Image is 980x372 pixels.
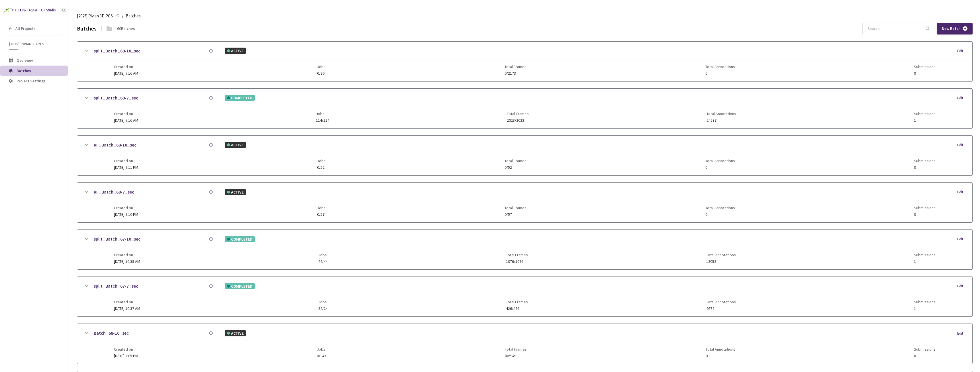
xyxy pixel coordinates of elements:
[505,347,527,351] span: Total Frames
[126,13,141,19] span: Batches
[225,236,255,242] div: COMPLETED
[94,141,136,149] a: KF_Batch_68-10_sec
[114,64,138,69] span: Created on
[506,253,528,257] span: Total Frames
[505,165,526,170] span: 0/52
[114,347,138,351] span: Created on
[317,206,326,210] span: Jobs
[706,300,736,304] span: Total Annotations
[957,95,967,101] div: Edit
[317,354,326,358] span: 0/143
[114,353,138,358] span: [DATE] 2:05 PM
[77,24,97,33] div: Batches
[77,183,972,222] div: KF_Batch_68-7_secACTIVEEditCreated on[DATE] 7:10 PMJobs0/57Total Frames0/57Total Annotations0Subm...
[316,118,329,123] span: 114/114
[957,283,967,289] div: Edit
[706,354,735,358] span: 0
[914,118,936,123] span: 1
[914,253,936,257] span: Submissions
[225,330,246,336] div: ACTIVE
[705,212,735,217] span: 0
[317,347,326,351] span: Jobs
[505,158,526,163] span: Total Frames
[77,230,972,269] div: split_Batch_67-10_secCOMPLETEDEditCreated on[DATE] 10:38 AMJobs44/44Total Frames1076/1076Total An...
[705,71,735,76] span: 0
[114,212,138,217] span: [DATE] 7:10 PM
[114,111,138,116] span: Created on
[505,206,526,210] span: Total Frames
[114,306,140,311] span: [DATE] 10:37 AM
[94,235,140,243] a: split_Batch_67-10_sec
[114,158,138,163] span: Created on
[914,206,936,210] span: Submissions
[318,253,328,257] span: Jobs
[17,58,33,63] span: Overview
[706,347,735,351] span: Total Annotations
[77,136,972,175] div: KF_Batch_68-10_secACTIVEEditCreated on[DATE] 7:11 PMJobs0/52Total Frames0/52Total Annotations0Sub...
[77,13,113,19] span: [2025] Rivian 3D PCS
[706,253,736,257] span: Total Annotations
[77,324,972,363] div: Batch_68-10_secACTIVEEditCreated on[DATE] 2:05 PMJobs0/143Total Frames0/6949Total Annotations0Sub...
[957,236,967,242] div: Edit
[225,48,246,54] div: ACTIVE
[114,259,140,264] span: [DATE] 10:38 AM
[705,158,735,163] span: Total Annotations
[94,188,134,196] a: KF_Batch_68-7_sec
[957,142,967,148] div: Edit
[114,300,140,304] span: Created on
[506,306,528,311] span: 426/426
[77,42,972,81] div: split_Batch_68-10_secACTIVEEditCreated on[DATE] 7:16 AMJobs0/86Total Frames0/2173Total Annotation...
[317,158,326,163] span: Jobs
[317,64,326,69] span: Jobs
[225,189,246,195] div: ACTIVE
[705,206,735,210] span: Total Annotations
[316,111,329,116] span: Jobs
[77,277,972,316] div: split_Batch_67-7_secCOMPLETEDEditCreated on[DATE] 10:37 AMJobs24/24Total Frames426/426Total Annot...
[506,300,528,304] span: Total Frames
[114,118,138,123] span: [DATE] 7:16 AM
[706,306,736,311] span: 4674
[706,259,736,264] span: 12052
[317,165,326,170] span: 0/52
[225,142,246,148] div: ACTIVE
[41,7,56,13] div: GT Studio
[114,71,138,76] span: [DATE] 7:16 AM
[914,111,936,116] span: Submissions
[914,300,936,304] span: Submissions
[914,158,936,163] span: Submissions
[914,354,936,358] span: 0
[914,71,936,76] span: 0
[914,347,936,351] span: Submissions
[114,165,138,170] span: [DATE] 7:11 PM
[225,283,255,289] div: COMPLETED
[94,330,129,337] a: Batch_68-10_sec
[318,306,328,311] span: 24/24
[942,26,961,31] span: New Batch
[505,64,526,69] span: Total Frames
[505,212,526,217] span: 0/57
[914,212,936,217] span: 0
[914,165,936,170] span: 0
[94,282,138,290] a: split_Batch_67-7_sec
[914,306,936,311] span: 1
[94,47,140,54] a: split_Batch_68-10_sec
[705,64,735,69] span: Total Annotations
[115,25,135,32] div: 160 Batches
[506,259,528,264] span: 1076/1076
[114,253,140,257] span: Created on
[225,95,255,101] div: COMPLETED
[707,118,736,123] span: 24537
[864,23,925,34] input: Search
[318,259,328,264] span: 44/44
[507,111,529,116] span: Total Frames
[17,68,31,73] span: Batches
[957,331,967,336] div: Edit
[15,26,36,31] span: All Projects
[707,111,736,116] span: Total Annotations
[94,94,138,101] a: split_Batch_68-7_sec
[957,48,967,54] div: Edit
[505,354,527,358] span: 0/6949
[17,78,46,84] span: Project Settings
[317,212,326,217] span: 0/57
[914,64,936,69] span: Submissions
